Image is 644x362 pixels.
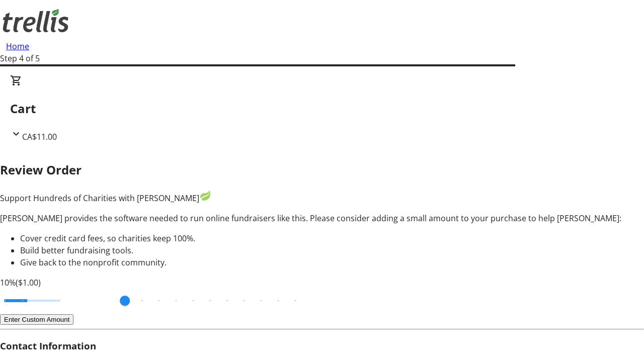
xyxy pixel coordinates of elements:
span: CA$11.00 [22,131,57,142]
li: Build better fundraising tools. [20,244,644,256]
div: CartCA$11.00 [10,74,634,143]
h2: Cart [10,100,634,118]
li: Cover credit card fees, so charities keep 100%. [20,232,644,244]
li: Give back to the nonprofit community. [20,256,644,268]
